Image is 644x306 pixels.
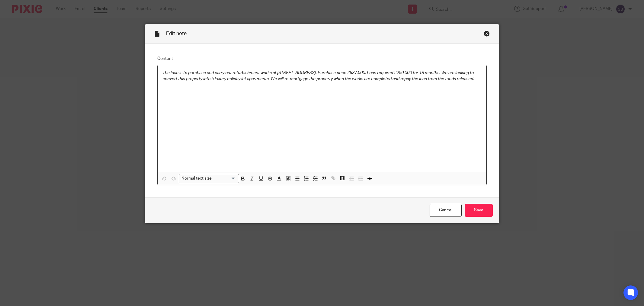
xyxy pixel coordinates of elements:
[166,31,187,36] span: Edit note
[162,71,475,81] em: The loan is to purchase and carry out refurbishment works at [STREET_ADDRESS]. Purchase price £63...
[179,174,239,183] div: Search for option
[465,204,493,217] input: Save
[214,175,235,182] input: Search for option
[484,31,490,37] div: Close this dialog window
[430,204,462,217] a: Cancel
[180,175,213,182] span: Normal text size
[157,56,487,62] label: Content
